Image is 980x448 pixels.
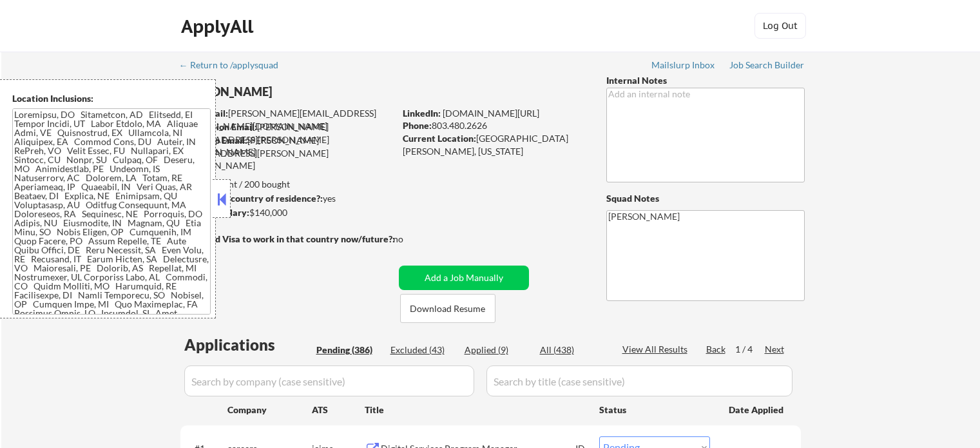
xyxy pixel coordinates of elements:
[599,398,710,421] div: Status
[184,337,312,353] div: Applications
[180,178,394,191] div: 0 sent / 200 bought
[729,61,805,70] div: Job Search Builder
[403,119,585,132] div: 803.480.2626
[365,404,587,416] div: Title
[606,192,805,205] div: Squad Notes
[754,13,806,39] button: Log Out
[486,365,793,396] input: Search by title (case sensitive)
[651,61,716,70] div: Mailslurp Inbox
[12,92,211,105] div: Location Inclusions:
[403,133,476,144] strong: Current Location:
[390,344,455,356] div: Excluded (43)
[181,121,394,159] div: [PERSON_NAME][EMAIL_ADDRESS][PERSON_NAME][DOMAIN_NAME]
[465,344,529,356] div: Applied (9)
[735,343,765,356] div: 1 / 4
[400,294,495,323] button: Download Resume
[706,343,727,356] div: Back
[180,206,394,219] div: $140,000
[729,60,805,73] a: Job Search Builder
[622,343,691,356] div: View All Results
[179,61,291,70] div: ← Return to /applysquad
[651,60,716,73] a: Mailslurp Inbox
[180,233,395,244] strong: Will need Visa to work in that country now/future?:
[312,404,365,416] div: ATS
[180,193,323,204] strong: Can work in country of residence?:
[403,108,441,119] strong: LinkedIn:
[443,108,539,119] a: [DOMAIN_NAME][URL]
[729,404,785,416] div: Date Applied
[403,132,585,157] div: [GEOGRAPHIC_DATA][PERSON_NAME], [US_STATE]
[180,192,390,205] div: yes
[227,404,312,416] div: Company
[399,266,529,290] button: Add a Job Manually
[393,233,430,246] div: no
[181,15,257,37] div: ApplyAll
[606,74,805,87] div: Internal Notes
[179,60,291,73] a: ← Return to /applysquad
[180,84,445,100] div: [PERSON_NAME]
[180,134,394,172] div: [PERSON_NAME][EMAIL_ADDRESS][PERSON_NAME][DOMAIN_NAME]
[184,365,474,396] input: Search by company (case sensitive)
[540,344,604,356] div: All (438)
[765,343,785,356] div: Next
[403,120,432,131] strong: Phone:
[181,107,394,132] div: [PERSON_NAME][EMAIL_ADDRESS][PERSON_NAME][DOMAIN_NAME]
[316,344,381,356] div: Pending (386)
